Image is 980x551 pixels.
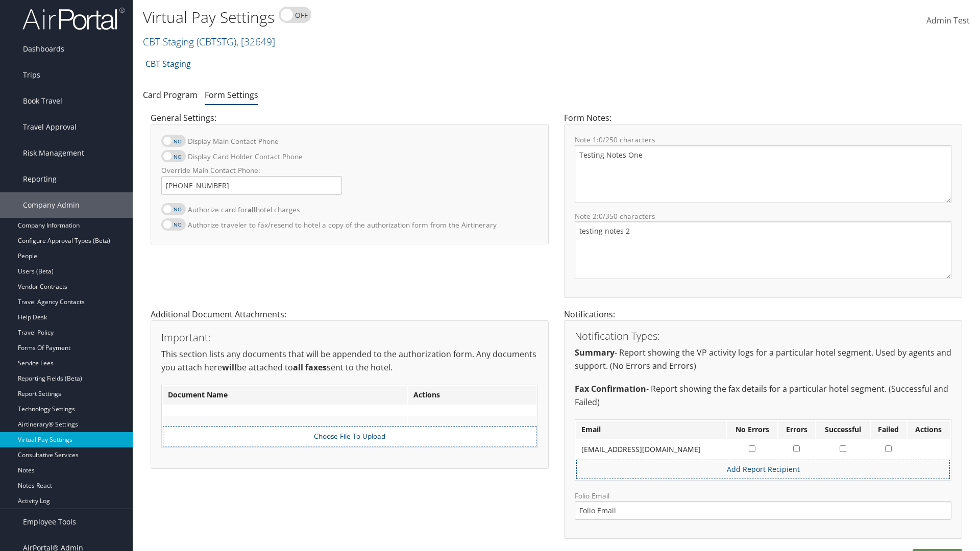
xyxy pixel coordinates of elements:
[575,347,615,358] strong: Summary
[23,62,40,88] span: Trips
[168,431,531,441] label: Choose File To Upload
[23,192,80,218] span: Company Admin
[161,348,538,374] p: This section lists any documents that will be appended to the authorization form. Any documents y...
[408,386,536,405] th: Actions
[143,89,198,101] a: Card Program
[926,5,970,37] a: Admin Test
[143,308,556,479] div: Additional Document Attachments:
[599,211,603,221] span: 0
[576,440,726,459] td: [EMAIL_ADDRESS][DOMAIN_NAME]
[161,333,538,343] h3: Important:
[575,145,951,203] textarea: Testing Notes One
[575,221,951,279] textarea: testing notes 2
[778,421,815,439] th: Errors
[556,308,970,549] div: Notifications:
[575,383,951,409] p: - Report showing the fax details for a particular hotel segment. (Successful and Failed)
[22,7,125,31] img: airportal-logo.png
[926,15,970,26] span: Admin Test
[576,421,726,439] th: Email
[188,132,279,151] label: Display Main Contact Phone
[143,112,556,254] div: General Settings:
[599,135,603,144] span: 0
[293,362,327,373] strong: all faxes
[575,331,951,341] h3: Notification Types:
[23,36,64,62] span: Dashboards
[575,501,951,520] input: Folio Email
[188,200,300,219] label: Authorize card for hotel charges
[145,54,191,74] a: CBT Staging
[23,509,76,535] span: Employee Tools
[871,421,906,439] th: Failed
[908,421,950,439] th: Actions
[23,88,62,114] span: Book Travel
[575,211,951,221] label: Note 2: /350 characters
[188,147,303,166] label: Display Card Holder Contact Phone
[575,135,951,145] label: Note 1: /250 characters
[197,35,236,48] span: ( CBTSTG )
[23,166,57,192] span: Reporting
[23,114,77,140] span: Travel Approval
[236,35,275,48] span: , [ 32649 ]
[727,421,777,439] th: No Errors
[248,205,256,214] strong: all
[816,421,870,439] th: Successful
[143,35,275,48] a: CBT Staging
[163,386,407,405] th: Document Name
[23,140,84,166] span: Risk Management
[727,464,800,474] a: Add Report Recipient
[143,7,694,28] h1: Virtual Pay Settings
[205,89,258,101] a: Form Settings
[188,215,497,234] label: Authorize traveler to fax/resend to hotel a copy of the authorization form from the Airtinerary
[161,165,342,176] label: Override Main Contact Phone:
[575,346,951,372] p: - Report showing the VP activity logs for a particular hotel segment. Used by agents and support....
[222,362,237,373] strong: will
[556,112,970,308] div: Form Notes:
[575,491,951,520] label: Folio Email
[575,383,646,394] strong: Fax Confirmation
